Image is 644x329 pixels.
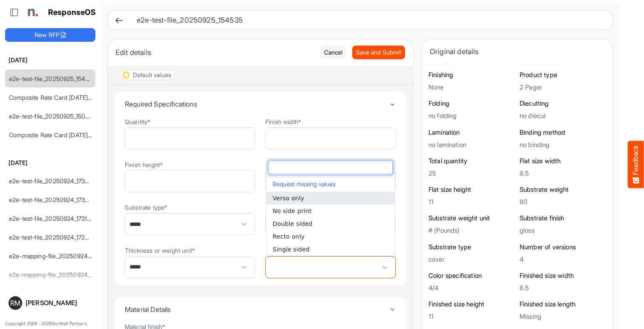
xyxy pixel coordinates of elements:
h1: ResponseOS [48,8,96,17]
a: e2e-mapping-file_20250924_172830 [9,252,109,260]
h6: Substrate finish [520,214,607,222]
h5: 8.5 [520,170,607,177]
span: Double sided [273,220,313,227]
h5: no diecut [520,112,607,119]
h5: 4/4 [428,284,515,291]
label: Printed sides [265,247,304,254]
h5: no folding [428,112,515,119]
h6: [DATE] [5,55,95,65]
h5: 11 [428,313,515,320]
button: New RFP [5,28,95,42]
h5: # (Pounds) [428,227,515,234]
span: RM [10,300,20,306]
input: dropdownlistfilter [269,161,392,174]
label: Quantity [125,118,150,125]
h6: Color specification [428,271,515,280]
h5: 4 [520,256,607,263]
span: Save and Submit [356,48,401,57]
h6: Diecutting [520,99,607,108]
label: Finish height [125,162,163,168]
h6: Total quantity [428,157,515,165]
a: Composite Rate Card [DATE]_smaller [9,131,110,139]
label: Thickness or weight unit [125,247,195,254]
div: [PERSON_NAME] [26,300,92,306]
h6: Substrate weight unit [428,214,515,222]
button: Cancel [320,46,346,59]
button: Save and Submit Progress [352,46,405,59]
h6: Folding [428,99,515,108]
a: e2e-test-file_20250924_173139 [9,215,94,222]
h6: Finished size height [428,300,515,309]
label: Unit of measure [265,162,312,168]
h5: 80 [520,198,607,205]
label: Substrate thickness or weight [265,204,350,211]
a: e2e-test-file_20250925_150856 [9,113,96,120]
h6: Binding method [520,128,607,137]
h5: gloss [520,227,607,234]
label: Finish width [265,118,301,125]
h6: e2e-test-file_20250925_154535 [137,17,599,24]
div: Edit details [115,46,314,58]
h6: Finished size length [520,300,607,309]
span: Recto only [273,233,305,240]
h6: Substrate weight [520,185,607,194]
h6: Number of versions [520,243,607,251]
h5: no binding [520,141,607,148]
span: No side print [273,208,312,214]
h5: 2 Pager [520,84,607,91]
img: Northell [23,4,40,21]
h5: cover [428,256,515,263]
h5: 8.5 [520,284,607,291]
h6: Finishing [428,71,515,79]
a: Composite Rate Card [DATE]_smaller [9,94,110,101]
div: Original details [430,46,605,58]
summary: Toggle content [125,297,396,322]
a: e2e-test-file_20250924_173220 [9,196,96,203]
h5: 25 [428,170,515,177]
button: Feedback [628,141,644,188]
div: dropdownlist [266,158,395,256]
a: e2e-test-file_20250925_154535 [9,75,96,82]
h6: Substrate type [428,243,515,251]
h6: Finished size width [520,271,607,280]
h4: Material Details [125,306,389,313]
h5: no lamination [428,141,515,148]
h6: Flat size height [428,185,515,194]
h5: 11 [428,198,515,205]
span: Verso only [273,195,304,202]
a: e2e-test-file_20250924_173550 [9,177,96,185]
h6: Flat size width [520,157,607,165]
button: Request missing values [270,179,391,190]
h4: Required Specifications [125,100,389,108]
h6: [DATE] [5,158,95,167]
ul: popup [266,192,395,256]
div: Default values [133,72,171,78]
h5: None [428,84,515,91]
h6: Product type [520,71,607,79]
h5: Missing [520,313,607,320]
label: Substrate type [125,204,167,211]
summary: Toggle content [125,92,396,116]
h6: Lamination [428,128,515,137]
a: e2e-test-file_20250924_172913 [9,234,94,241]
span: Single sided [273,246,310,253]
